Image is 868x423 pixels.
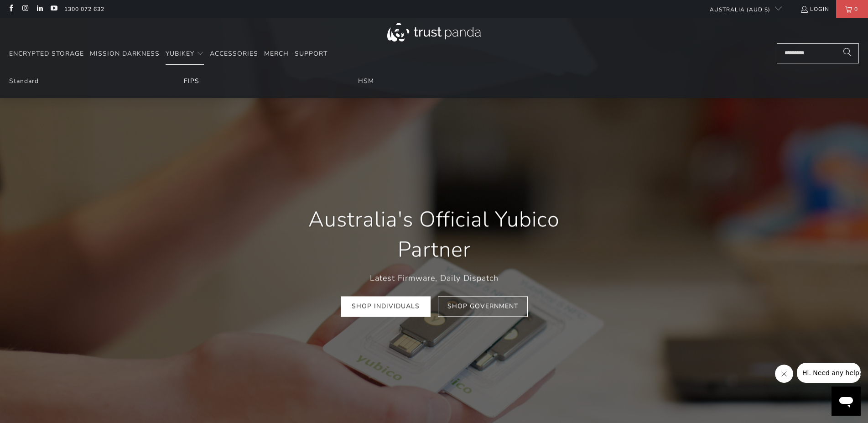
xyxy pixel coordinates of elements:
span: Merch [264,49,289,58]
a: Shop Individuals [341,296,431,317]
iframe: Button to launch messaging window [832,386,861,416]
a: Accessories [210,43,258,65]
a: Merch [264,43,289,65]
a: Mission Darkness [90,43,160,65]
span: YubiKey [166,49,194,58]
h1: Australia's Official Yubico Partner [284,205,585,265]
a: Encrypted Storage [9,43,84,65]
a: 1300 072 632 [64,4,104,14]
nav: Translation missing: en.navigation.header.main_nav [9,43,327,65]
p: Latest Firmware, Daily Dispatch [284,272,585,285]
a: Trust Panda Australia on LinkedIn [36,5,43,13]
a: Shop Government [438,296,528,317]
iframe: Message from company [797,363,861,383]
a: Trust Panda Australia on YouTube [50,5,57,13]
span: Hi. Need any help? [5,6,66,14]
span: Encrypted Storage [9,49,84,58]
summary: YubiKey [166,43,204,65]
input: Search... [777,43,859,63]
a: FIPS [184,77,199,85]
a: Support [295,43,327,65]
button: Search [836,43,859,63]
a: Login [800,4,829,14]
iframe: Close message [775,365,793,383]
a: Trust Panda Australia on Instagram [21,5,29,13]
a: Standard [9,77,39,85]
span: Accessories [210,49,258,58]
a: Trust Panda Australia on Facebook [7,5,15,13]
a: HSM [358,77,374,85]
img: Trust Panda Australia [387,23,481,42]
span: Support [295,49,327,58]
span: Mission Darkness [90,49,160,58]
